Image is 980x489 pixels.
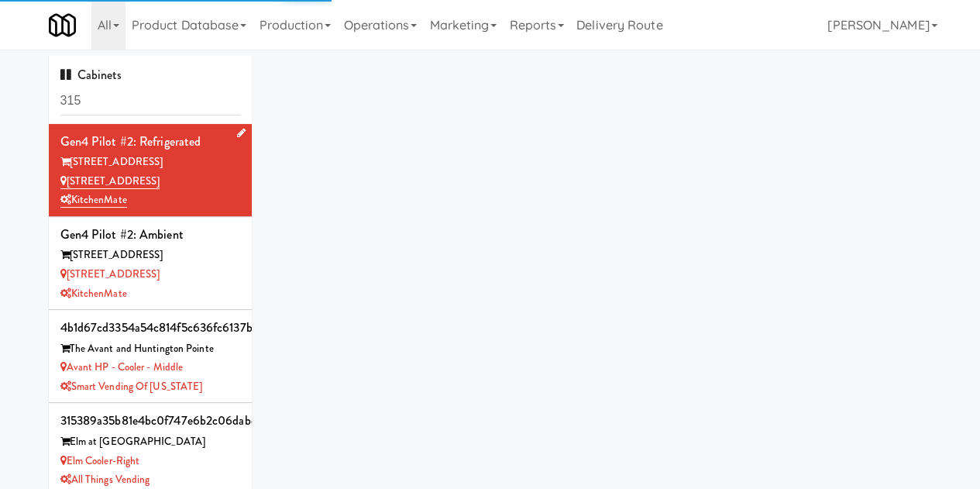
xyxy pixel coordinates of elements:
[60,87,241,115] input: Search cabinets
[60,453,140,468] a: Elm Cooler-Right
[49,217,253,310] li: Gen4 Pilot #2: Ambient[STREET_ADDRESS] [STREET_ADDRESS]KitchenMate
[49,12,76,39] img: Micromart
[60,409,241,432] div: 315389a35b81e4bc0f747e6b2c06dabc
[60,432,241,452] div: Elm at [GEOGRAPHIC_DATA]
[60,360,184,374] a: Avant HP - Cooler - Middle
[60,130,241,153] div: Gen4 Pilot #2: Refrigerated
[49,310,253,403] li: 4b1d67cd3354a54c814f5c636fc6137bThe Avant and Huntington Pointe Avant HP - Cooler - MiddleSmart V...
[60,286,127,301] a: KitchenMate
[60,339,241,359] div: The Avant and Huntington Pointe
[60,379,203,394] a: Smart Vending of [US_STATE]
[60,472,150,487] a: All Things Vending
[60,267,160,281] a: [STREET_ADDRESS]
[60,316,241,339] div: 4b1d67cd3354a54c814f5c636fc6137b
[60,192,127,208] a: KitchenMate
[60,66,122,84] span: Cabinets
[60,153,241,172] div: [STREET_ADDRESS]
[49,124,253,217] li: Gen4 Pilot #2: Refrigerated[STREET_ADDRESS] [STREET_ADDRESS]KitchenMate
[60,174,160,189] a: [STREET_ADDRESS]
[60,223,241,246] div: Gen4 Pilot #2: Ambient
[60,246,241,265] div: [STREET_ADDRESS]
